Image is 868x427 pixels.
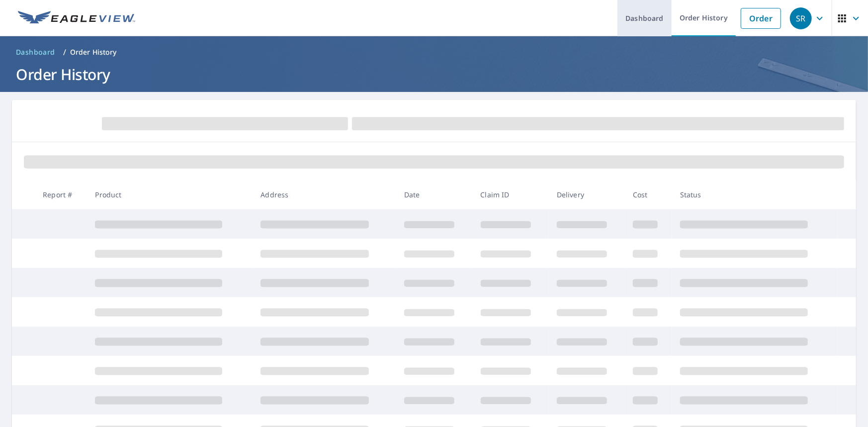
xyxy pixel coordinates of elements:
[12,44,856,60] nav: breadcrumb
[396,180,472,209] th: Date
[672,180,838,209] th: Status
[63,46,66,58] li: /
[35,180,87,209] th: Report #
[741,8,781,29] a: Order
[473,180,549,209] th: Claim ID
[12,64,856,85] h1: Order History
[549,180,625,209] th: Delivery
[790,7,812,29] div: SR
[625,180,672,209] th: Cost
[253,180,396,209] th: Address
[18,11,135,26] img: EV Logo
[87,180,253,209] th: Product
[12,44,59,60] a: Dashboard
[70,47,117,57] p: Order History
[16,47,55,57] span: Dashboard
